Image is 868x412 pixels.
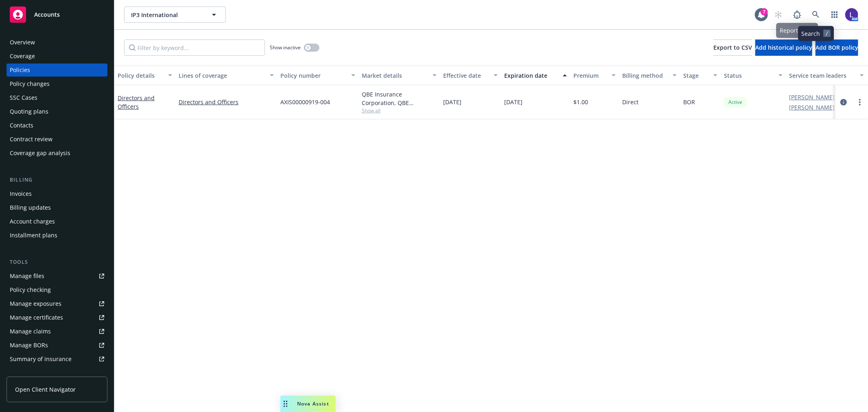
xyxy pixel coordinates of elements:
[443,98,461,106] span: [DATE]
[10,311,63,324] div: Manage certificates
[855,97,865,107] a: more
[7,3,107,26] a: Accounts
[7,64,107,77] a: Policies
[7,339,107,352] a: Manage BORs
[573,98,588,106] span: $1.00
[124,7,226,23] button: IP3 International
[7,119,107,132] a: Contacts
[443,71,489,80] div: Effective date
[761,8,768,15] div: 7
[7,325,107,338] a: Manage claims
[10,64,30,77] div: Policies
[280,396,336,412] button: Nova Assist
[721,66,786,85] button: Status
[280,71,346,80] div: Policy number
[789,93,835,101] a: [PERSON_NAME]
[10,201,51,214] div: Billing updates
[10,91,37,104] div: SSC Cases
[270,44,301,51] span: Show inactive
[7,91,107,104] a: SSC Cases
[713,39,752,56] button: Export to CSV
[179,71,265,80] div: Lines of coverage
[179,98,274,106] a: Directors and Officers
[10,283,51,296] div: Policy checking
[845,8,858,21] img: photo
[680,66,721,85] button: Stage
[7,258,107,266] div: Tools
[504,71,558,80] div: Expiration date
[619,66,680,85] button: Billing method
[10,339,48,352] div: Manage BORs
[362,71,428,80] div: Market details
[683,71,708,80] div: Stage
[124,39,265,56] input: Filter by keyword...
[280,396,291,412] div: Drag to move
[713,44,752,51] span: Export to CSV
[622,98,638,106] span: Direct
[755,39,812,56] button: Add historical policy
[362,107,437,114] span: Show all
[786,66,867,85] button: Service team leaders
[724,71,774,80] div: Status
[280,98,330,106] span: AXIS00000919-004
[826,7,843,23] a: Switch app
[573,71,607,80] div: Premium
[10,325,51,338] div: Manage claims
[277,66,359,85] button: Policy number
[816,39,858,56] button: Add BOR policy
[7,36,107,49] a: Overview
[118,94,155,110] a: Directors and Officers
[683,98,695,106] span: BOR
[15,385,76,394] span: Open Client Navigator
[816,44,858,51] span: Add BOR policy
[10,353,72,366] div: Summary of insurance
[7,229,107,242] a: Installment plans
[7,353,107,366] a: Summary of insurance
[114,66,175,85] button: Policy details
[10,77,50,90] div: Policy changes
[10,297,61,310] div: Manage exposures
[10,270,44,283] div: Manage files
[570,66,619,85] button: Premium
[7,176,107,184] div: Billing
[131,11,201,19] span: IP3 International
[175,66,277,85] button: Lines of coverage
[297,400,329,407] span: Nova Assist
[7,133,107,146] a: Contract review
[7,270,107,283] a: Manage files
[7,105,107,118] a: Quoting plans
[10,187,32,200] div: Invoices
[118,71,163,80] div: Policy details
[789,7,805,23] a: Report a Bug
[10,36,35,49] div: Overview
[770,7,787,23] a: Start snowing
[755,44,812,51] span: Add historical policy
[362,90,437,107] div: QBE Insurance Corporation, QBE Insurance Group, 5 Star Specialty Programs (CRC Group)
[7,50,107,63] a: Coverage
[504,98,523,106] span: [DATE]
[10,215,55,228] div: Account charges
[34,11,60,18] span: Accounts
[7,201,107,214] a: Billing updates
[7,187,107,200] a: Invoices
[10,229,57,242] div: Installment plans
[10,119,33,132] div: Contacts
[10,50,35,63] div: Coverage
[789,71,855,80] div: Service team leaders
[7,77,107,90] a: Policy changes
[789,103,835,112] a: [PERSON_NAME]
[622,71,668,80] div: Billing method
[501,66,570,85] button: Expiration date
[7,297,107,310] a: Manage exposures
[440,66,501,85] button: Effective date
[727,99,743,106] span: Active
[10,147,70,160] div: Coverage gap analysis
[7,215,107,228] a: Account charges
[359,66,440,85] button: Market details
[808,7,824,23] a: Search
[10,133,52,146] div: Contract review
[7,311,107,324] a: Manage certificates
[10,105,48,118] div: Quoting plans
[7,147,107,160] a: Coverage gap analysis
